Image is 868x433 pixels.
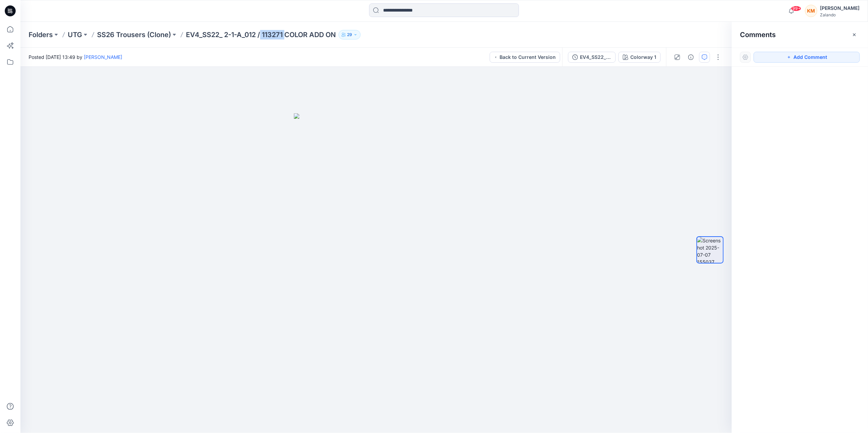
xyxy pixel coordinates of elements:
[68,30,82,39] a: UTG
[186,30,336,39] p: EV4_SS22_ 2-1-A_012 / 113271 COLOR ADD ON
[820,12,859,17] div: Zalando
[618,52,661,63] button: Colorway 1
[29,53,122,61] span: Posted [DATE] 13:49 by
[84,54,122,60] a: [PERSON_NAME]
[697,237,723,263] img: Screenshot 2025-07-07 155037
[568,52,616,63] button: EV4_SS22_2-1-A_012 COLOR ADD ON
[97,30,171,39] a: SS26 Trousers (Clone)
[347,31,352,38] p: 29
[754,52,860,63] button: Add Comment
[580,53,611,61] div: EV4_SS22_2-1-A_012 COLOR ADD ON
[805,5,817,17] div: KM
[490,52,560,63] button: Back to Current Version
[630,53,656,61] div: Colorway 1
[29,30,53,39] a: Folders
[685,52,696,63] button: Details
[740,31,776,39] h2: Comments
[338,30,361,39] button: 29
[820,4,859,12] div: [PERSON_NAME]
[791,6,801,11] span: 99+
